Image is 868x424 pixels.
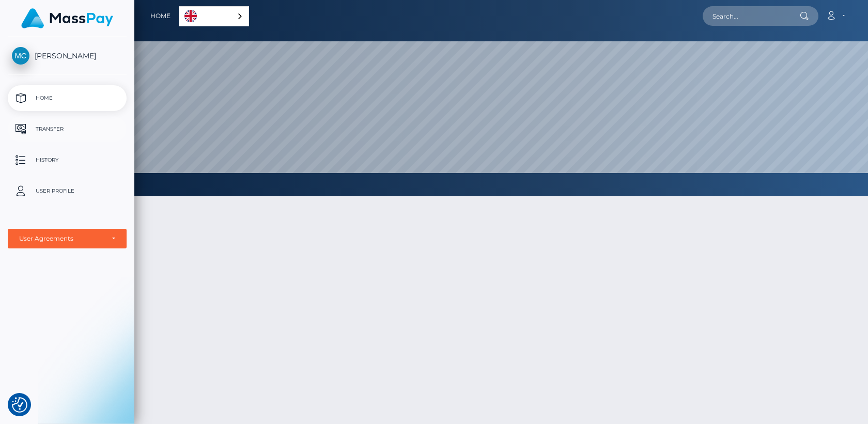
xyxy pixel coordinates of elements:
[8,116,127,142] a: Transfer
[179,7,249,26] a: English
[179,6,249,26] aside: Language selected: English
[12,183,122,199] p: User Profile
[12,121,122,137] p: Transfer
[8,85,127,111] a: Home
[12,90,122,106] p: Home
[19,234,104,243] div: User Agreements
[8,147,127,173] a: History
[179,6,249,26] div: Language
[703,6,800,26] input: Search...
[8,229,127,248] button: User Agreements
[8,178,127,204] a: User Profile
[150,5,171,27] a: Home
[12,397,27,413] img: Revisit consent button
[12,152,122,168] p: History
[12,397,27,413] button: Consent Preferences
[21,8,113,28] img: MassPay
[8,51,127,60] span: [PERSON_NAME]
